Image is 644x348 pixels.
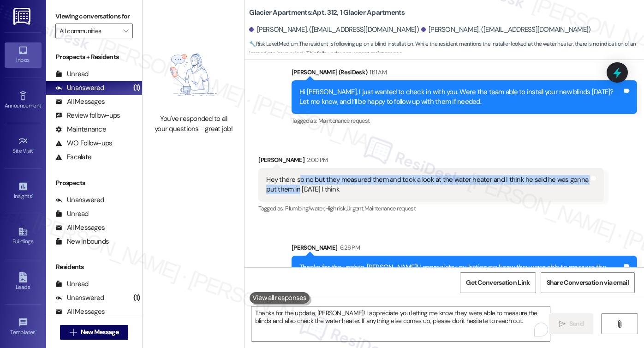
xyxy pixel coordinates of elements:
div: Residents [46,262,142,272]
div: All Messages [55,97,105,107]
a: Insights • [5,179,42,204]
div: Unread [55,69,89,79]
i:  [70,329,77,336]
div: New Inbounds [55,237,109,246]
div: You've responded to all your questions - great job! [153,114,234,134]
textarea: To enrich screen reader interactions, please activate Accessibility in Grammarly extension settings [251,306,550,341]
span: • [32,192,33,198]
div: Prospects [46,178,142,188]
span: Share Conversation via email [547,278,629,288]
input: All communities [60,24,118,38]
div: Escalate [55,152,91,162]
img: empty-state [153,40,234,110]
strong: 🔧 Risk Level: Medium [249,40,298,48]
div: [PERSON_NAME] [258,155,604,168]
div: Thanks for the update, [PERSON_NAME]! I appreciate you letting me know they were able to measure ... [299,263,622,282]
div: All Messages [55,223,105,233]
div: 11:11 AM [367,67,387,77]
span: Maintenance request [364,204,416,212]
span: Send [569,319,584,329]
a: Buildings [5,224,42,249]
div: (1) [131,81,143,95]
div: Tagged as: [292,114,637,127]
button: New Message [60,325,128,340]
b: Glacier Apartments: Apt. 312, 1 Glacier Apartments [249,8,405,18]
div: Unanswered [55,195,104,205]
a: Site Visit • [5,133,42,158]
img: ResiDesk Logo [13,8,32,25]
span: High risk , [325,204,347,212]
span: Get Conversation Link [466,278,530,288]
div: 6:26 PM [338,243,360,252]
div: Unanswered [55,293,104,303]
div: Unread [55,209,89,219]
i:  [123,27,128,35]
span: New Message [81,327,119,337]
div: Prospects + Residents [46,52,142,62]
div: Tagged as: [258,202,604,215]
button: Get Conversation Link [460,272,536,293]
div: Unanswered [55,83,104,93]
button: Send [549,313,594,334]
div: [PERSON_NAME]. ([EMAIL_ADDRESS][DOMAIN_NAME]) [249,25,419,35]
a: Inbox [5,42,42,67]
div: 2:00 PM [304,155,328,165]
span: Maintenance request [318,117,370,125]
div: (1) [131,291,143,305]
div: [PERSON_NAME] (ResiDesk) [292,67,637,80]
a: Templates • [5,315,42,340]
div: Maintenance [55,125,106,134]
div: Hi [PERSON_NAME], I just wanted to check in with you. Were the team able to install your new blin... [299,87,622,107]
i:  [559,320,566,328]
div: All Messages [55,307,105,317]
div: Review follow-ups [55,111,120,120]
span: : The resident is following up on a blind installation. While the resident mentions the installer... [249,39,644,59]
div: WO Follow-ups [55,138,112,148]
span: • [33,146,35,153]
i:  [616,320,623,328]
span: Plumbing/water , [285,204,325,212]
span: Urgent , [346,204,364,212]
a: Leads [5,270,42,294]
div: Hey there so no but they measured them and took a look at the water heater and I think he said he... [266,175,589,195]
div: [PERSON_NAME] [292,243,637,256]
div: Unread [55,279,89,289]
button: Share Conversation via email [541,272,635,293]
div: [PERSON_NAME]. ([EMAIL_ADDRESS][DOMAIN_NAME]) [421,25,591,35]
span: • [36,328,37,334]
span: • [41,101,42,108]
label: Viewing conversations for [55,9,133,24]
